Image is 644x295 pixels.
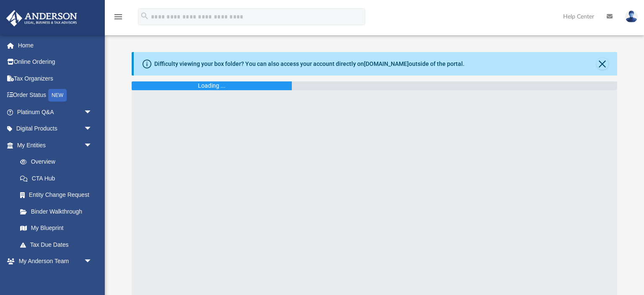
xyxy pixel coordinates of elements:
a: Order StatusNEW [6,87,105,104]
a: My Entitiesarrow_drop_down [6,137,105,154]
a: My Blueprint [12,220,101,237]
a: Entity Change Request [12,187,105,204]
a: Digital Productsarrow_drop_down [6,120,105,137]
div: NEW [48,89,67,102]
a: Overview [12,154,105,170]
span: arrow_drop_down [84,120,101,138]
img: Anderson Advisors Platinum Portal [4,10,80,26]
a: menu [113,16,123,22]
i: menu [113,12,123,22]
img: User Pic [625,10,638,23]
div: Loading ... [198,81,226,90]
span: arrow_drop_down [84,137,101,154]
a: Platinum Q&Aarrow_drop_down [6,104,105,120]
a: Tax Organizers [6,70,105,87]
span: arrow_drop_down [84,104,101,121]
button: Close [597,58,608,70]
a: Online Ordering [6,54,105,70]
i: search [140,11,149,21]
a: My Anderson Teamarrow_drop_down [6,253,101,270]
div: Difficulty viewing your box folder? You can also access your account directly on outside of the p... [154,60,465,68]
a: Home [6,37,105,54]
a: Binder Walkthrough [12,203,105,220]
a: CTA Hub [12,170,105,187]
span: arrow_drop_down [84,253,101,270]
a: [DOMAIN_NAME] [364,60,409,67]
a: Tax Due Dates [12,236,105,253]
